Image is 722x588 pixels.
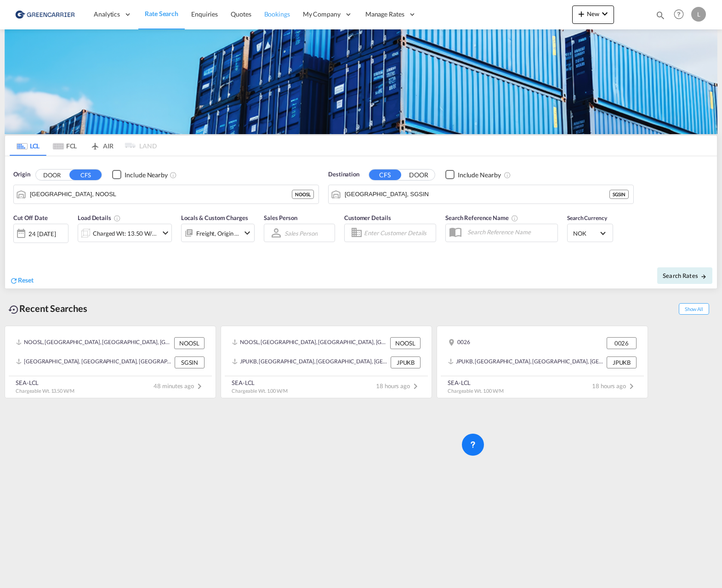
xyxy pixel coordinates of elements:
[16,379,74,387] div: SEA-LCL
[403,170,435,180] button: DOOR
[30,187,292,201] input: Search by Port
[655,10,665,20] md-icon: icon-magnify
[691,7,706,22] div: L
[329,185,633,204] md-input-container: Singapore, SGSIN
[78,224,172,242] div: Charged Wt: 13.50 W/Micon-chevron-down
[572,6,614,24] button: icon-plus 400-fgNewicon-chevron-down
[14,185,318,204] md-input-container: Oslo, NOOSL
[242,227,253,238] md-icon: icon-chevron-down
[170,171,177,179] md-icon: Unchecked: Ignores neighbouring ports when fetching rates.Checked : Includes neighbouring ports w...
[231,10,251,18] span: Quotes
[232,337,388,349] div: NOOSL, Oslo, Norway, Northern Europe, Europe
[655,10,665,24] div: icon-magnify
[13,242,20,254] md-datepicker: Select
[671,6,687,22] span: Help
[626,381,637,392] md-icon: icon-chevron-right
[511,215,518,222] md-icon: Your search will be saved by the below given name
[573,229,599,237] span: NOK
[112,170,168,180] md-checkbox: Checkbox No Ink
[196,227,239,240] div: Freight Origin Destination
[576,10,610,17] span: New
[28,230,56,238] div: 24 [DATE]
[36,170,68,180] button: DOOR
[78,214,121,221] span: Load Details
[567,215,607,221] span: Search Currency
[16,356,172,368] div: SGSIN, Singapore, Singapore, South East Asia, Asia Pacific
[365,10,404,19] span: Manage Rates
[592,382,637,390] span: 18 hours ago
[14,4,76,25] img: e39c37208afe11efa9cb1d7a6ea7d6f5.png
[145,10,178,17] span: Rate Search
[328,170,359,179] span: Destination
[153,382,205,390] span: 48 minutes ago
[232,356,388,368] div: JPUKB, Kobe, Japan, Greater China & Far East Asia, Asia Pacific
[458,170,501,180] div: Include Nearby
[607,337,637,349] div: 0026
[13,170,30,179] span: Origin
[10,136,46,156] md-tab-item: LCL
[5,298,91,319] div: Recent Searches
[232,388,288,394] span: Chargeable Wt. 1.00 W/M
[93,227,158,240] div: Charged Wt: 13.50 W/M
[5,29,717,134] img: GreenCarrierFCL_LCL.png
[609,190,629,199] div: SGSIN
[16,337,172,349] div: NOOSL, Oslo, Norway, Northern Europe, Europe
[448,379,504,387] div: SEA-LCL
[657,267,712,284] button: Search Ratesicon-arrow-right
[18,276,34,284] span: Reset
[194,381,205,392] md-icon: icon-chevron-right
[448,337,470,349] div: 0026
[391,356,421,368] div: JPUKB
[174,337,205,349] div: NOOSL
[191,10,218,18] span: Enquiries
[463,225,557,239] input: Search Reference Name
[679,303,709,315] span: Show All
[572,226,608,240] md-select: Select Currency: kr NOKNorway Krone
[10,277,18,285] md-icon: icon-refresh
[10,136,157,156] md-pagination-wrapper: Use the left and right arrow keys to navigate between tabs
[8,304,19,315] md-icon: icon-backup-restore
[445,170,501,180] md-checkbox: Checkbox No Ink
[284,226,318,240] md-select: Sales Person
[700,273,707,280] md-icon: icon-arrow-right
[5,156,717,289] div: Origin DOOR CFS Checkbox No InkUnchecked: Ignores neighbouring ports when fetching rates.Checked ...
[390,337,421,349] div: NOOSL
[448,356,604,368] div: JPUKB, Kobe, Japan, Greater China & Far East Asia, Asia Pacific
[94,10,120,19] span: Analytics
[663,272,707,279] span: Search Rates
[5,326,216,398] recent-search-card: NOOSL, [GEOGRAPHIC_DATA], [GEOGRAPHIC_DATA], [GEOGRAPHIC_DATA], [GEOGRAPHIC_DATA] NOOSL[GEOGRAPHI...
[181,224,255,242] div: Freight Origin Destinationicon-chevron-down
[671,6,691,23] div: Help
[114,215,121,222] md-icon: Chargeable Weight
[369,170,401,180] button: CFS
[46,136,83,156] md-tab-item: FCL
[445,214,518,221] span: Search Reference Name
[125,170,168,180] div: Include Nearby
[264,214,297,221] span: Sales Person
[181,214,248,221] span: Locals & Custom Charges
[13,214,48,221] span: Cut Off Date
[264,10,290,18] span: Bookings
[576,8,587,19] md-icon: icon-plus 400-fg
[345,187,609,201] input: Search by Port
[175,356,205,368] div: SGSIN
[344,214,391,221] span: Customer Details
[599,8,610,19] md-icon: icon-chevron-down
[10,276,34,286] div: icon-refreshReset
[364,226,433,240] input: Enter Customer Details
[13,224,68,243] div: 24 [DATE]
[448,388,504,394] span: Chargeable Wt. 1.00 W/M
[16,388,74,394] span: Chargeable Wt. 13.50 W/M
[292,190,314,199] div: NOOSL
[376,382,421,390] span: 18 hours ago
[160,227,171,238] md-icon: icon-chevron-down
[90,141,101,147] md-icon: icon-airplane
[437,326,648,398] recent-search-card: 0026 0026JPUKB, [GEOGRAPHIC_DATA], [GEOGRAPHIC_DATA], [GEOGRAPHIC_DATA] & [GEOGRAPHIC_DATA], [GEO...
[504,171,511,179] md-icon: Unchecked: Ignores neighbouring ports when fetching rates.Checked : Includes neighbouring ports w...
[232,379,288,387] div: SEA-LCL
[69,170,102,180] button: CFS
[410,381,421,392] md-icon: icon-chevron-right
[607,356,637,368] div: JPUKB
[221,326,432,398] recent-search-card: NOOSL, [GEOGRAPHIC_DATA], [GEOGRAPHIC_DATA], [GEOGRAPHIC_DATA], [GEOGRAPHIC_DATA] NOOSLJPUKB, [GE...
